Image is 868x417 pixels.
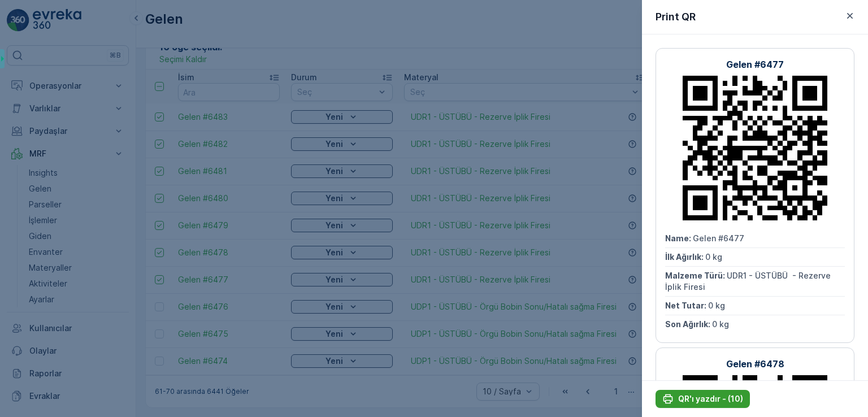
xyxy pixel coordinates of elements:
[665,271,833,292] span: UDR1 - ÜSTÜBÜ - Rezerve İplik Firesi
[403,298,462,311] p: Gelen #6488
[726,58,784,71] p: Gelen #6477
[726,357,784,371] p: Gelen #6478
[10,223,71,232] span: Malzeme Türü :
[404,10,462,23] p: Gelen #6487
[665,301,708,310] span: Net Tutar :
[57,260,73,270] span: 0 kg
[71,223,219,232] span: UDT1 - ÜSTÜBÜ - Tahar Kılavuz Firesi
[656,390,750,408] button: QR'ı yazdır - (10)
[10,185,37,195] span: Name :
[10,241,53,251] span: Net Tutar :
[708,301,725,310] span: 0 kg
[705,252,722,262] span: 0 kg
[10,204,50,214] span: İlk Ağırlık :
[656,9,696,25] p: Print QR
[665,233,693,243] span: Name :
[665,271,727,280] span: Malzeme Türü :
[678,393,743,405] p: QR'ı yazdır - (10)
[50,204,67,214] span: 0 kg
[53,241,70,251] span: 0 kg
[665,319,712,329] span: Son Ağırlık :
[712,319,729,329] span: 0 kg
[665,252,705,262] span: İlk Ağırlık :
[693,233,744,243] span: Gelen #6477
[10,260,57,270] span: Son Ağırlık :
[37,185,89,195] span: Gelen #6487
